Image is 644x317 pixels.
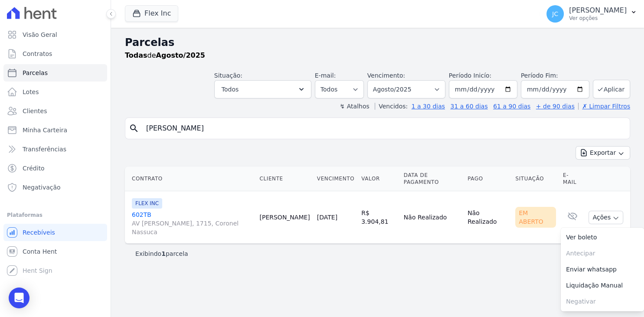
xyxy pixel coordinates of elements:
div: Open Intercom Messenger [9,288,29,308]
span: Contratos [23,49,52,58]
th: Data de Pagamento [400,167,464,191]
label: ↯ Atalhos [340,103,369,110]
td: [PERSON_NAME] [256,191,313,244]
button: Exportar [575,146,630,160]
span: Visão Geral [23,30,57,39]
span: Clientes [23,107,47,115]
th: Cliente [256,167,313,191]
p: de [125,50,205,61]
div: Em Aberto [515,207,556,228]
th: E-mail [559,167,585,191]
span: Conta Hent [23,247,57,256]
a: Negativação [3,179,107,196]
p: Exibindo parcela [135,249,188,258]
td: Não Realizado [464,191,512,244]
button: Aplicar [593,80,630,98]
span: Recebíveis [23,228,55,237]
td: Não Realizado [400,191,464,244]
div: Plataformas [7,210,104,220]
label: E-mail: [315,72,336,79]
h2: Parcelas [125,35,630,50]
a: Recebíveis [3,224,107,241]
th: Vencimento [314,167,358,191]
a: Conta Hent [3,243,107,260]
button: JC [PERSON_NAME] Ver opções [539,2,644,26]
span: AV [PERSON_NAME], 1715, Coronel Nassuca [132,219,252,236]
a: Clientes [3,102,107,120]
a: 1 a 30 dias [412,103,445,110]
a: Ver boleto [561,229,644,245]
span: JC [552,11,558,17]
span: Crédito [23,164,45,173]
button: Ações [588,211,623,224]
strong: Agosto/2025 [156,51,205,59]
th: Valor [358,167,400,191]
a: 602TBAV [PERSON_NAME], 1715, Coronel Nassuca [132,210,252,236]
span: Negativação [23,183,61,192]
label: Situação: [214,72,242,79]
th: Pago [464,167,512,191]
label: Período Inicío: [449,72,491,79]
a: Transferências [3,141,107,158]
span: Todos [222,84,239,95]
a: + de 90 dias [536,103,575,110]
th: Contrato [125,167,256,191]
label: Período Fim: [521,71,589,80]
a: Minha Carteira [3,121,107,139]
span: Parcelas [23,69,48,77]
a: Visão Geral [3,26,107,43]
a: Crédito [3,160,107,177]
a: [DATE] [317,214,337,221]
i: search [129,123,139,134]
p: [PERSON_NAME] [569,6,627,15]
a: Lotes [3,83,107,101]
label: Vencidos: [375,103,408,110]
span: Transferências [23,145,66,154]
a: 31 a 60 dias [450,103,487,110]
input: Buscar por nome do lote ou do cliente [141,120,626,137]
a: ✗ Limpar Filtros [578,103,630,110]
span: Minha Carteira [23,126,67,134]
b: 1 [161,250,166,257]
strong: Todas [125,51,147,59]
button: Flex Inc [125,5,178,22]
p: Ver opções [569,15,627,22]
label: Vencimento: [367,72,405,79]
a: Parcelas [3,64,107,82]
span: FLEX INC [132,198,162,209]
button: Todos [214,80,311,98]
td: R$ 3.904,81 [358,191,400,244]
a: Contratos [3,45,107,62]
span: Lotes [23,88,39,96]
a: 61 a 90 dias [493,103,530,110]
th: Situação [512,167,559,191]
